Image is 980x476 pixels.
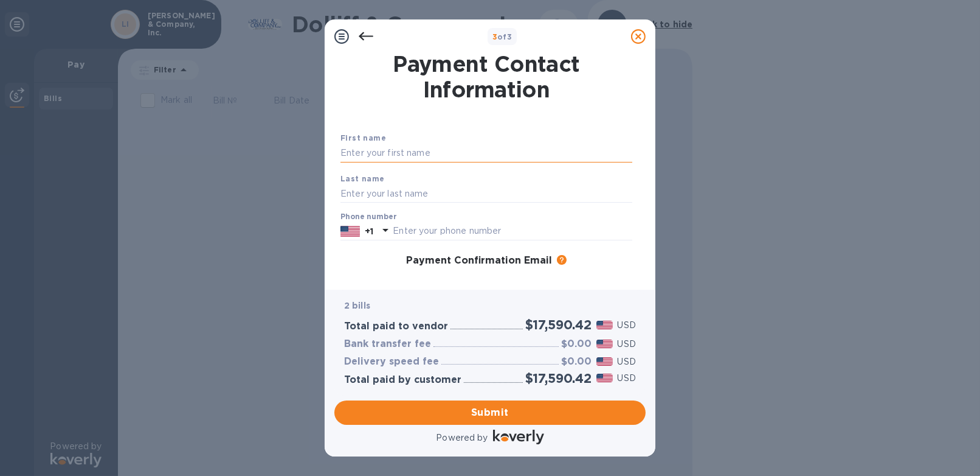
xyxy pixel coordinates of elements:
p: Powered by [436,432,488,444]
input: Enter your phone number [393,222,632,240]
h3: Bank transfer fee [344,338,431,350]
h3: Total paid to vendor [344,321,448,332]
h3: Payment Confirmation Email [406,255,552,267]
b: First name [340,133,386,142]
span: 3 [492,32,497,41]
b: Last name [340,174,385,183]
input: Enter your first name [340,144,632,163]
p: +1 [365,225,373,237]
p: USD [618,372,636,385]
button: Submit [334,401,646,425]
p: USD [618,319,636,332]
h2: $17,590.42 [525,371,592,386]
h3: Total paid by customer [344,374,461,386]
img: USD [596,340,613,348]
b: 2 bills [344,301,370,310]
p: USD [618,338,636,351]
label: Phone number [340,214,396,221]
img: USD [596,374,613,382]
h3: $0.00 [561,356,592,368]
h2: $17,590.42 [525,317,592,332]
span: Submit [344,405,636,420]
p: USD [618,355,636,368]
img: USD [596,357,613,366]
img: Logo [493,430,544,444]
img: USD [596,321,613,329]
b: of 3 [492,32,512,41]
h3: Delivery speed fee [344,356,439,368]
input: Enter your last name [340,184,632,203]
h3: $0.00 [561,338,592,350]
h1: Payment Contact Information [340,51,632,102]
img: US [340,225,360,238]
